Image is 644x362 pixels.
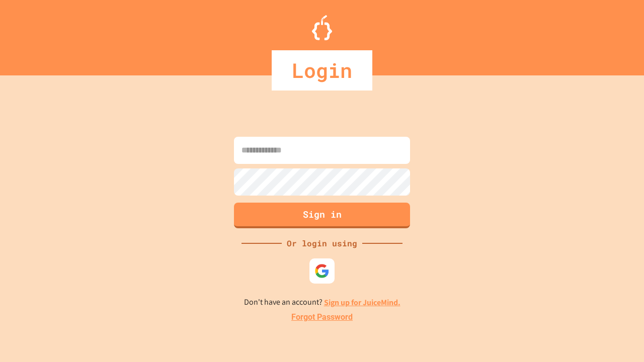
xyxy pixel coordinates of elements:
[314,263,330,279] img: google-icon.svg
[234,203,410,228] button: Sign in
[312,15,332,40] img: Logo.svg
[291,311,353,323] a: Forgot Password
[324,297,400,308] a: Sign up for JuiceMind.
[244,296,400,309] p: Don't have an account?
[282,237,362,249] div: Or login using
[272,50,372,90] div: Login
